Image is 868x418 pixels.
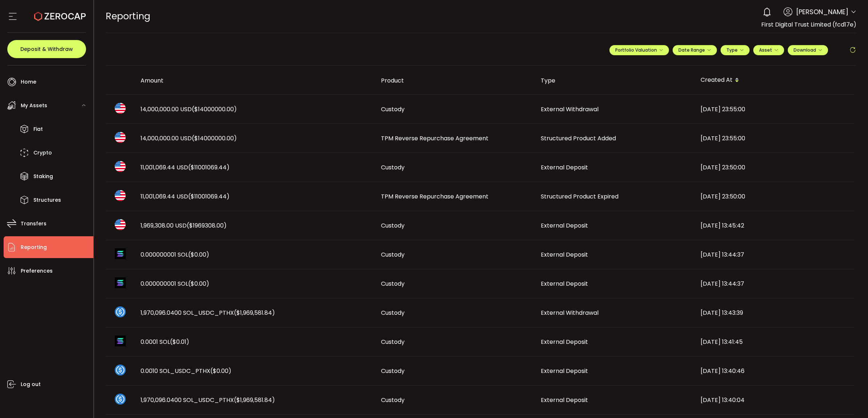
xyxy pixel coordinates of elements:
[678,47,711,53] span: Date Range
[21,218,46,229] span: Transfers
[673,45,717,55] button: Date Range
[115,190,126,201] img: usd_portfolio.svg
[788,45,828,55] button: Download
[141,105,237,113] span: 14,000,000.00 USD
[141,367,231,375] span: 0.0010 SOL_USDC_PTHX
[832,383,868,418] iframe: Chat Widget
[141,221,227,230] span: 1,969,308.00 USD
[141,396,275,404] span: 1,970,096.0400 SOL_USDC_PTHX
[796,7,848,17] span: [PERSON_NAME]
[541,396,588,404] span: External Deposit
[21,266,53,276] span: Preferences
[21,242,47,253] span: Reporting
[115,365,126,375] img: sol_usdc_pthx_portfolio.png
[381,338,405,346] span: Custody
[381,396,405,404] span: Custody
[695,134,855,142] div: [DATE] 23:55:00
[695,367,855,375] div: [DATE] 13:40:46
[695,338,855,346] div: [DATE] 13:41:45
[188,280,209,288] span: ($0.00)
[141,309,275,317] span: 1,970,096.0400 SOL_USDC_PTHX
[115,219,126,230] img: usd_portfolio.svg
[21,77,36,87] span: Home
[695,74,855,87] div: Created At
[188,250,209,259] span: ($0.00)
[234,396,275,404] span: ($1,969,581.84)
[192,134,237,142] span: ($14000000.00)
[381,309,405,317] span: Custody
[170,338,189,346] span: ($0.01)
[135,76,375,85] div: Amount
[381,280,405,288] span: Custody
[541,280,588,288] span: External Deposit
[541,163,588,172] span: External Deposit
[695,221,855,230] div: [DATE] 13:45:42
[115,335,126,346] img: sol_portfolio.png
[21,379,41,390] span: Log out
[115,306,126,317] img: sol_usdc_pthx_portfolio.png
[115,103,126,114] img: usd_portfolio.svg
[541,250,588,259] span: External Deposit
[794,47,822,53] span: Download
[726,47,744,53] span: Type
[141,163,230,172] span: 11,001,069.44 USD
[141,338,189,346] span: 0.0001 SOL
[541,338,588,346] span: External Deposit
[759,47,772,53] span: Asset
[375,76,535,85] div: Product
[753,45,784,55] button: Asset
[7,40,86,58] button: Deposit & Withdraw
[695,163,855,172] div: [DATE] 23:50:00
[695,309,855,317] div: [DATE] 13:43:39
[234,309,275,317] span: ($1,969,581.84)
[761,20,856,29] span: First Digital Trust Limited (fcd17e)
[381,134,488,142] span: TPM Reverse Repurchase Agreement
[541,367,588,375] span: External Deposit
[141,280,209,288] span: 0.000000001 SOL
[609,45,669,55] button: Portfolio Valuation
[188,163,230,172] span: ($11001069.44)
[541,192,618,201] span: Structured Product Expired
[187,221,227,230] span: ($1969308.00)
[33,124,43,134] span: Fiat
[141,250,209,259] span: 0.000000001 SOL
[541,309,599,317] span: External Withdrawal
[695,250,855,259] div: [DATE] 13:44:37
[381,192,488,201] span: TPM Reverse Repurchase Agreement
[210,367,231,375] span: ($0.00)
[695,280,855,288] div: [DATE] 13:44:37
[381,105,405,113] span: Custody
[106,10,150,23] span: Reporting
[188,192,230,201] span: ($11001069.44)
[141,134,237,142] span: 14,000,000.00 USD
[721,45,750,55] button: Type
[115,248,126,259] img: sol_portfolio.png
[381,250,405,259] span: Custody
[33,171,53,182] span: Staking
[541,105,599,113] span: External Withdrawal
[21,100,47,111] span: My Assets
[115,132,126,143] img: usd_portfolio.svg
[192,105,237,113] span: ($14000000.00)
[695,192,855,201] div: [DATE] 23:50:00
[33,148,52,158] span: Crypto
[20,47,73,52] span: Deposit & Withdraw
[535,76,695,85] div: Type
[115,161,126,172] img: usd_portfolio.svg
[115,394,126,405] img: sol_usdc_pthx_portfolio.png
[381,163,405,172] span: Custody
[33,195,61,205] span: Structures
[541,134,616,142] span: Structured Product Added
[615,47,663,53] span: Portfolio Valuation
[381,221,405,230] span: Custody
[695,105,855,113] div: [DATE] 23:55:00
[141,192,230,201] span: 11,001,069.44 USD
[381,367,405,375] span: Custody
[541,221,588,230] span: External Deposit
[695,396,855,404] div: [DATE] 13:40:04
[115,277,126,288] img: sol_portfolio.png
